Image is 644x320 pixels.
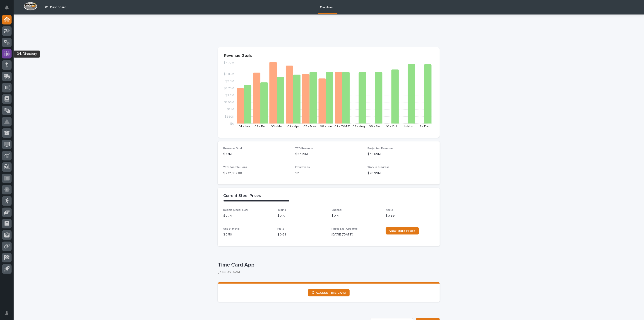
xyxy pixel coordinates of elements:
[296,147,313,150] span: YTD Revenue
[386,209,393,211] span: Angle
[24,2,37,10] img: Workspace Logo
[303,125,316,128] text: 05 - May
[224,101,234,104] tspan: $1.65M
[223,73,234,76] tspan: $3.85M
[224,87,234,90] tspan: $2.75M
[277,213,326,218] p: $ 0.77
[6,5,12,13] div: Notifications
[369,125,382,128] text: 09 - Sep
[223,166,247,169] span: YTD Contributions
[45,5,66,9] h2: 01. Dashboard
[2,3,12,12] button: Notifications
[277,209,286,211] span: Tubing
[332,232,380,237] p: [DATE] ([DATE])
[386,213,434,218] p: $ 0.69
[218,270,436,274] p: [PERSON_NAME]
[225,115,234,118] tspan: $550K
[239,125,250,128] text: 01 - Jan
[332,228,358,230] span: Prices Last Updated
[296,166,310,169] span: Employees
[368,152,434,157] p: $48.69M
[368,166,389,169] span: Work in Progress
[277,228,284,230] span: Plate
[403,125,413,128] text: 11 - Nov
[225,80,234,83] tspan: $3.3M
[223,232,272,237] p: $ 0.59
[224,53,433,58] p: Revenue Goals
[277,232,326,237] p: $ 0.68
[271,125,283,128] text: 03 - Mar
[225,94,234,97] tspan: $2.2M
[227,108,234,111] tspan: $1.1M
[296,152,362,157] p: $27.29M
[389,229,415,233] span: View More Prices
[334,125,351,128] text: 07 - [DATE]
[287,125,299,128] text: 04 - Apr
[223,228,240,230] span: Sheet Metal
[368,147,393,150] span: Projected Revenue
[418,125,430,128] text: 12 - Dec
[230,122,234,125] tspan: $0
[223,171,290,176] p: $ 272,932.00
[368,171,434,176] p: $20.99M
[353,125,365,128] text: 08 - Aug
[223,209,248,211] span: Beams (under 55#)
[223,152,290,157] p: $47M
[332,209,342,211] span: Channel
[386,125,397,128] text: 10 - Oct
[223,147,242,150] span: Revenue Goal
[223,213,272,218] p: $ 0.74
[296,171,362,176] p: 181
[223,194,261,199] h2: Current Steel Prices
[308,289,350,296] a: ⏲ ACCESS TIME CARD
[312,291,346,294] span: ⏲ ACCESS TIME CARD
[255,125,267,128] text: 02 - Feb
[218,262,438,268] p: Time Card App
[223,62,234,65] tspan: $4.77M
[320,125,332,128] text: 06 - Jun
[332,213,380,218] p: $ 0.71
[386,227,419,235] a: View More Prices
